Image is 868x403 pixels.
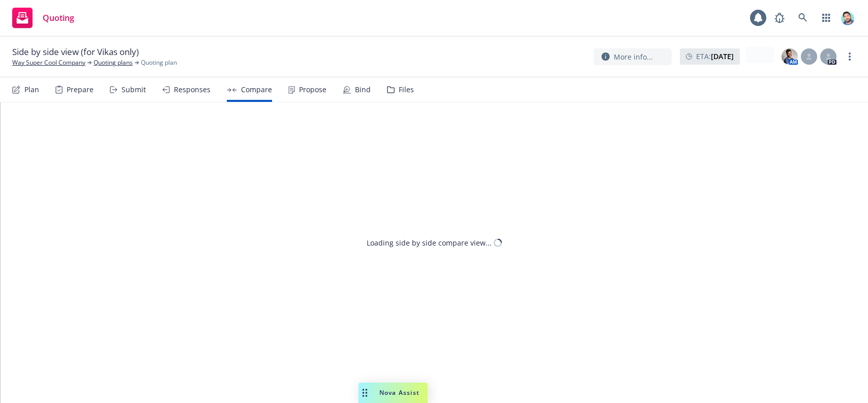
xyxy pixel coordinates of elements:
[696,51,734,62] span: ETA :
[358,383,371,403] div: Drag to move
[43,14,74,22] span: Quoting
[355,86,371,94] div: Bind
[593,48,672,65] button: More info...
[12,46,139,58] span: Side by side view (for Vikas only)
[399,86,414,94] div: Files
[299,86,326,94] div: Propose
[174,86,211,94] div: Responses
[358,383,428,403] button: Nova Assist
[94,58,133,67] a: Quoting plans
[614,51,653,62] span: More info...
[367,237,492,248] div: Loading side by side compare view...
[12,58,85,67] a: Way Super Cool Company
[379,388,420,397] span: Nova Assist
[711,51,734,61] strong: [DATE]
[769,8,790,28] a: Report a Bug
[141,58,177,67] span: Quoting plan
[24,86,39,94] div: Plan
[840,10,856,26] img: photo
[782,48,798,65] img: photo
[122,86,146,94] div: Submit
[844,50,856,63] a: more
[793,8,813,28] a: Search
[8,4,78,32] a: Quoting
[67,86,94,94] div: Prepare
[241,86,272,94] div: Compare
[816,8,836,28] a: Switch app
